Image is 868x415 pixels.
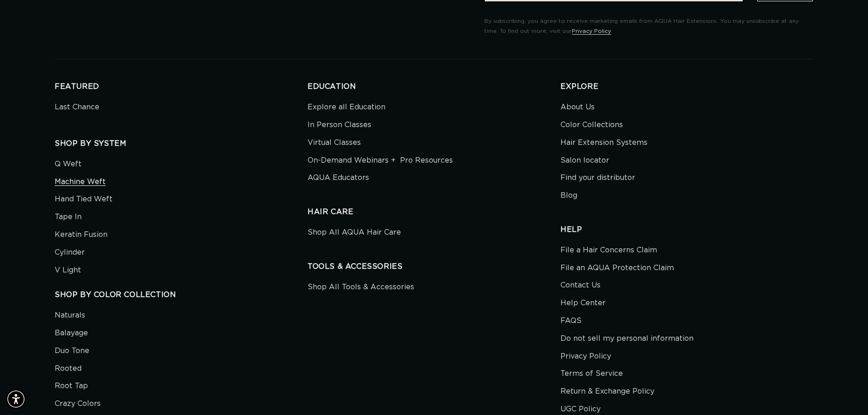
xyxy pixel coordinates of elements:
h2: EDUCATION [308,82,560,92]
a: Terms of Service [560,365,623,383]
a: About Us [560,101,595,116]
h2: FEATURED [55,82,308,92]
a: Last Chance [55,101,99,116]
a: Virtual Classes [308,134,361,152]
a: Balayage [55,324,88,342]
a: Rooted [55,360,82,378]
a: V Light [55,261,81,279]
a: Find your distributor [560,169,635,187]
a: Help Center [560,294,606,312]
a: Contact Us [560,277,601,294]
a: Shop All Tools & Accessories [308,281,414,296]
a: Keratin Fusion [55,226,108,244]
a: Salon locator [560,152,609,169]
a: Privacy Policy [560,348,611,365]
h2: SHOP BY COLOR COLLECTION [55,290,308,300]
div: Accessibility Menu [6,389,26,409]
h2: EXPLORE [560,82,813,92]
a: Shop All AQUA Hair Care [308,226,401,241]
iframe: Chat Widget [747,317,868,415]
a: Root Tap [55,377,88,395]
a: Hand Tied Weft [55,190,113,208]
a: FAQS [560,312,581,330]
a: Color Collections [560,116,623,134]
a: Privacy Policy [572,28,611,34]
a: Machine Weft [55,173,106,191]
h2: HELP [560,225,813,235]
a: Naturals [55,309,85,324]
a: On-Demand Webinars + Pro Resources [308,152,453,169]
h2: HAIR CARE [308,207,560,217]
a: AQUA Educators [308,169,369,187]
a: Crazy Colors [55,395,101,413]
a: Q Weft [55,158,82,173]
a: Do not sell my personal information [560,330,693,348]
p: By subscribing, you agree to receive marketing emails from AQUA Hair Extensions. You may unsubscr... [484,16,813,36]
a: File a Hair Concerns Claim [560,244,657,259]
a: Cylinder [55,244,85,261]
a: Explore all Education [308,101,385,116]
h2: TOOLS & ACCESSORIES [308,262,560,272]
a: Duo Tone [55,342,89,360]
a: Tape In [55,208,82,226]
a: In Person Classes [308,116,371,134]
a: Return & Exchange Policy [560,383,654,400]
a: File an AQUA Protection Claim [560,259,674,277]
a: Hair Extension Systems [560,134,647,152]
a: Blog [560,187,577,205]
h2: SHOP BY SYSTEM [55,139,308,149]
